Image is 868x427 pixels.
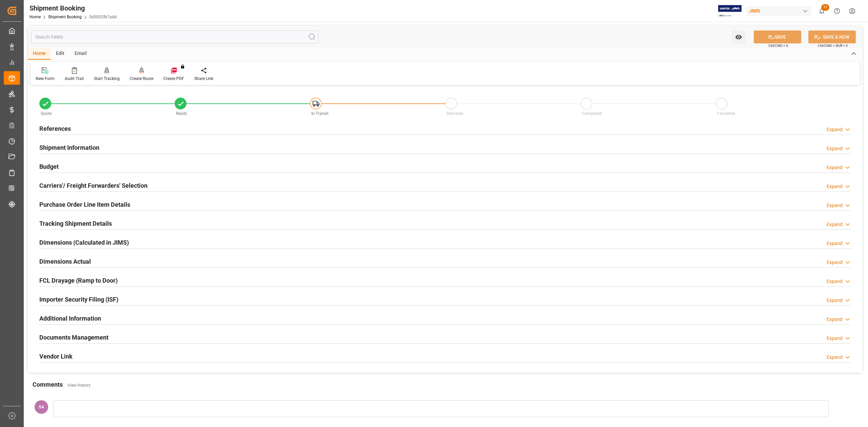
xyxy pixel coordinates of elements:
h2: References [39,124,71,133]
h2: Comments [33,380,63,389]
div: Expand [827,183,843,190]
h2: Additional Information [39,314,101,323]
div: Email [70,48,92,60]
span: Cancelled [717,111,735,116]
h2: Carriers'/ Freight Forwarders' Selection [39,181,147,190]
a: View History [67,383,91,388]
h2: Vendor Link [39,352,73,361]
div: Expand [827,145,843,152]
div: Expand [827,221,843,228]
h2: Dimensions Actual [39,257,91,266]
h2: Shipment Information [39,143,99,152]
h2: Importer Security Filing (ISF) [39,295,118,304]
div: Expand [827,316,843,323]
span: Ctrl/CMD + S [768,43,788,48]
span: Quote [41,111,52,116]
span: SA [39,404,44,409]
span: Completed [582,111,602,116]
button: SAVE & NEW [808,30,856,43]
div: Expand [827,297,843,304]
div: Expand [827,126,843,133]
button: show 11 new notifications [814,3,829,19]
h2: Documents Management [39,333,108,342]
div: Create Route [130,76,153,82]
div: Expand [827,335,843,342]
div: New Form [36,76,55,82]
h2: Budget [39,162,59,171]
div: Expand [827,202,843,209]
span: In-Transit [311,111,329,116]
button: open menu [732,30,746,43]
h2: Tracking Shipment Details [39,219,112,228]
div: Expand [827,354,843,361]
div: JIMS [746,6,811,16]
span: 11 [821,4,829,11]
div: Expand [827,164,843,171]
div: Expand [827,259,843,266]
span: Ready [176,111,187,116]
div: Home [28,48,51,60]
span: Delivered [447,111,463,116]
h2: FCL Drayage (Ramp to Door) [39,276,118,285]
div: Edit [51,48,70,60]
h2: Purchase Order Line Item Details [39,200,130,209]
button: JIMS [746,4,814,17]
a: Shipment Booking [48,15,82,19]
button: SAVE [754,30,801,43]
a: Home [29,15,41,19]
h2: Dimensions (Calculated in JIMS) [39,238,129,247]
div: Expand [827,240,843,247]
div: Start Tracking [94,76,120,82]
button: Help Center [829,3,845,19]
span: Ctrl/CMD + Shift + S [818,43,848,48]
img: Exertis%20JAM%20-%20Email%20Logo.jpg_1722504956.jpg [718,5,742,17]
div: Audit Trail [65,76,84,82]
div: Share Link [194,76,213,82]
div: Shipment Booking [29,3,117,13]
div: Expand [827,278,843,285]
input: Search Fields [31,30,318,43]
